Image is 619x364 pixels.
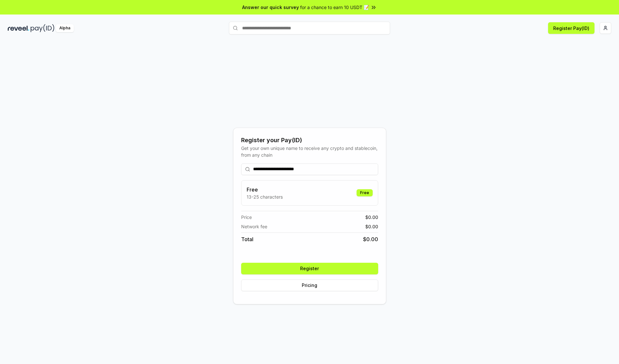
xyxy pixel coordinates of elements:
[300,4,369,11] span: for a chance to earn 10 USDT 📝
[8,24,29,32] img: reveel_dark
[247,193,283,200] p: 13-25 characters
[241,214,252,221] span: Price
[365,223,378,230] span: $ 0.00
[363,235,378,243] span: $ 0.00
[241,235,253,243] span: Total
[31,24,54,32] img: pay_id
[56,24,74,32] div: Alpha
[241,280,378,291] button: Pricing
[241,136,378,145] div: Register your Pay(ID)
[365,214,378,221] span: $ 0.00
[357,189,373,196] div: Free
[241,263,378,274] button: Register
[241,145,378,158] div: Get your own unique name to receive any crypto and stablecoin, from any chain
[242,4,299,11] span: Answer our quick survey
[241,223,267,230] span: Network fee
[548,22,594,34] button: Register Pay(ID)
[247,186,283,193] h3: Free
